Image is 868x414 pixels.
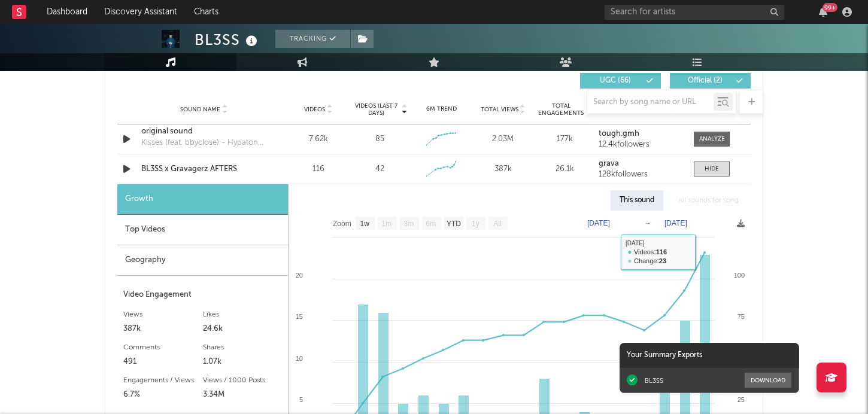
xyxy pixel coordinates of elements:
text: Zoom [333,220,351,228]
div: 3.34M [203,388,283,402]
div: Engagements / Views [123,373,203,388]
div: 387k [475,163,531,175]
div: Kisses (feat. bbyclose) - Hypaton Remix [141,137,266,149]
text: 1m [382,220,392,228]
button: Download [745,373,791,388]
div: Top Videos [117,215,288,245]
div: Growth [117,184,288,215]
div: 491 [123,355,203,369]
div: Your Summary Exports [620,343,799,368]
text: 6m [426,220,436,228]
div: BL3SS [195,30,260,50]
div: All sounds for song [669,190,748,211]
a: tough.gmh [599,130,682,138]
a: BL3SS x Gravagerz AFTERS [141,163,266,175]
text: 20 [296,272,303,279]
button: Tracking [275,30,350,48]
text: 75 [738,313,745,320]
text: 25 [738,396,745,403]
div: Views / 1000 Posts [203,373,283,388]
strong: tough.gmh [599,130,639,138]
button: Official(2) [670,73,751,89]
div: 1.07k [203,355,283,369]
a: grava [599,160,682,168]
text: 10 [296,355,303,362]
div: This sound [611,190,663,211]
text: 15 [296,313,303,320]
input: Search for artists [605,5,784,20]
div: Video Engagement [123,288,282,302]
div: Shares [203,340,283,355]
button: UGC(66) [580,73,661,89]
div: 42 [375,163,384,175]
div: Comments [123,340,203,355]
text: 100 [734,272,745,279]
text: 1w [360,220,370,228]
span: Official ( 2 ) [678,77,733,84]
text: 5 [299,396,303,403]
div: BL3SS [645,376,663,385]
span: UGC ( 66 ) [588,77,643,84]
text: 1y [472,220,479,228]
input: Search by song name or URL [587,98,714,107]
div: Geography [117,245,288,276]
div: Views [123,308,203,322]
div: 12.4k followers [599,141,682,149]
div: 116 [290,163,346,175]
div: 387k [123,322,203,336]
div: 24.6k [203,322,283,336]
text: All [493,220,501,228]
div: 85 [375,133,384,145]
text: [DATE] [587,219,610,227]
div: 128k followers [599,171,682,179]
button: 99+ [819,7,827,17]
div: 2.03M [475,133,531,145]
div: 6.7% [123,388,203,402]
div: 26.1k [537,163,593,175]
text: YTD [447,220,461,228]
div: Likes [203,308,283,322]
text: [DATE] [664,219,687,227]
div: 7.62k [290,133,346,145]
strong: grava [599,160,619,168]
text: 3m [404,220,414,228]
text: → [644,219,651,227]
div: 99 + [823,3,837,12]
a: original sound [141,126,266,138]
div: 177k [537,133,593,145]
